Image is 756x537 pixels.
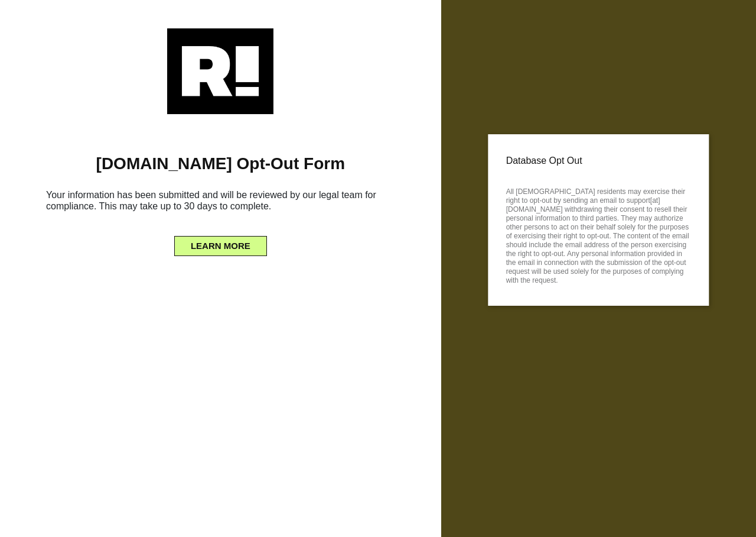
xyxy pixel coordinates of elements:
[506,152,691,170] p: Database Opt Out
[18,154,423,174] h1: [DOMAIN_NAME] Opt-Out Form
[167,28,273,114] img: Retention.com
[18,185,423,221] h6: Your information has been submitted and will be reviewed by our legal team for compliance. This m...
[174,236,267,256] button: LEARN MORE
[506,184,691,285] p: All [DEMOGRAPHIC_DATA] residents may exercise their right to opt-out by sending an email to suppo...
[174,238,267,247] a: LEARN MORE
